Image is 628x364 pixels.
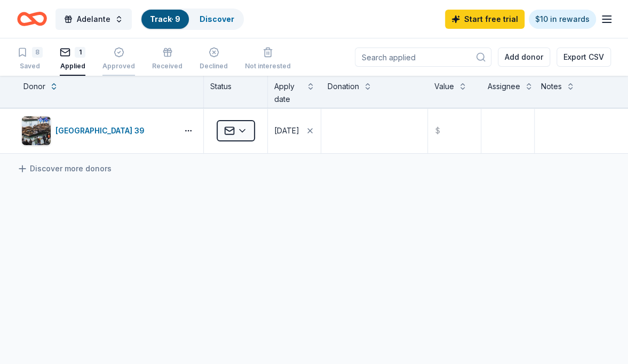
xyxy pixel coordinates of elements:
div: Declined [200,62,228,70]
div: Donation [328,80,359,93]
button: Not interested [245,43,291,76]
img: Image for San Francisco Pier 39 [22,116,51,145]
button: Approved [102,43,135,76]
div: Notes [541,80,562,93]
a: Discover [200,14,234,23]
a: Start free trial [445,10,524,29]
div: [GEOGRAPHIC_DATA] 39 [55,124,149,137]
span: Adelante [77,13,110,26]
div: Saved [17,62,43,70]
a: Discover more donors [17,162,112,175]
button: Adelante [55,9,132,30]
button: Export CSV [557,48,611,67]
button: 8Saved [17,43,43,76]
div: 8 [32,47,43,58]
div: [DATE] [274,124,299,137]
a: Home [17,6,47,31]
button: 1Applied [60,43,85,76]
div: Not interested [245,62,291,70]
div: Status [204,76,268,108]
button: Declined [200,43,228,76]
button: Received [152,43,182,76]
div: Apply date [274,80,302,106]
div: Donor [23,80,45,93]
div: Approved [102,62,135,70]
div: 1 [75,47,85,58]
button: Image for San Francisco Pier 39[GEOGRAPHIC_DATA] 39 [21,116,173,146]
div: Value [434,80,454,93]
button: [DATE] [268,108,321,153]
div: Assignee [488,80,520,93]
input: Search applied [355,48,491,67]
a: Track· 9 [150,14,180,23]
div: Received [152,62,182,70]
div: Applied [60,62,85,70]
button: Add donor [498,48,550,67]
button: Track· 9Discover [140,9,244,30]
a: $10 in rewards [529,10,596,29]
